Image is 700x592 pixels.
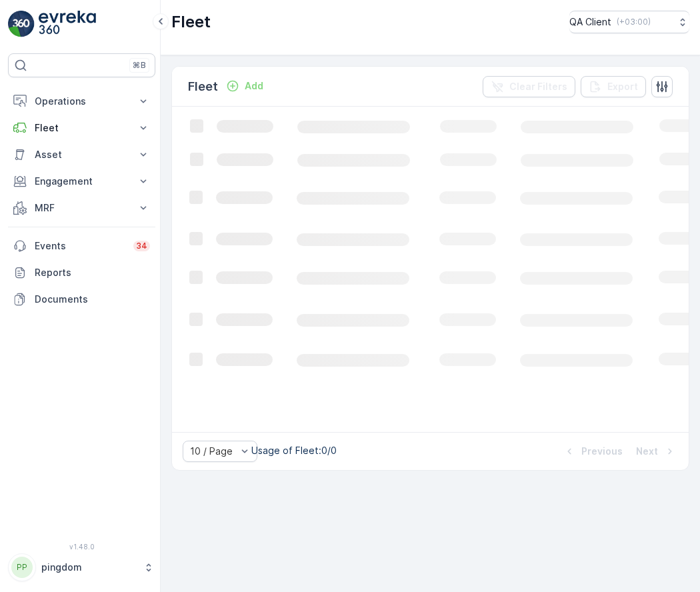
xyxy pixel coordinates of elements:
[8,553,155,581] button: PPpingdom
[561,443,624,459] button: Previous
[35,95,129,108] p: Operations
[8,168,155,195] button: Engagement
[41,561,137,574] p: pingdom
[245,79,263,93] p: Add
[39,11,96,37] img: logo_light-DOdMpM7g.png
[8,233,155,259] a: Events34
[35,201,129,215] p: MRF
[569,11,689,33] button: QA Client(+03:00)
[136,241,147,251] p: 34
[221,78,269,94] button: Add
[617,17,651,27] p: ( +03:00 )
[35,239,125,253] p: Events
[483,76,575,97] button: Clear Filters
[171,11,211,33] p: Fleet
[11,557,33,578] div: PP
[35,121,129,135] p: Fleet
[581,445,623,458] p: Previous
[35,175,129,188] p: Engagement
[635,443,678,459] button: Next
[509,80,567,93] p: Clear Filters
[581,76,646,97] button: Export
[8,259,155,286] a: Reports
[35,293,150,306] p: Documents
[8,195,155,221] button: MRF
[8,543,155,551] span: v 1.48.0
[251,444,337,457] p: Usage of Fleet : 0/0
[8,141,155,168] button: Asset
[35,266,150,279] p: Reports
[8,115,155,141] button: Fleet
[8,11,35,37] img: logo
[636,445,658,458] p: Next
[8,88,155,115] button: Operations
[8,286,155,313] a: Documents
[188,77,218,96] p: Fleet
[133,60,146,71] p: ⌘B
[607,80,638,93] p: Export
[35,148,129,161] p: Asset
[569,15,611,29] p: QA Client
